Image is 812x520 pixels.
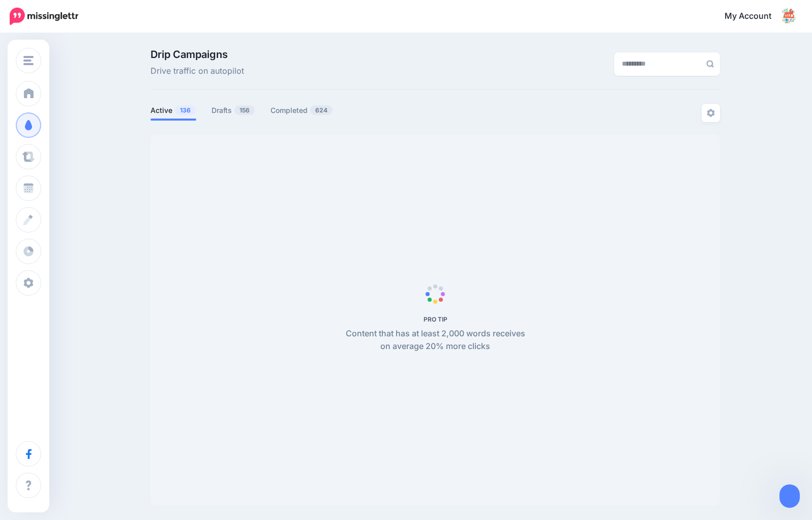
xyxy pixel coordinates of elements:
a: Active136 [151,104,196,117]
a: Drafts156 [212,104,255,117]
p: Content that has at least 2,000 words receives on average 20% more clicks [340,327,531,354]
span: Drive traffic on autopilot [151,65,244,78]
img: menu.png [23,56,34,65]
a: My Account [714,4,797,29]
h5: PRO TIP [340,315,531,323]
a: Completed624 [270,104,333,117]
span: 136 [175,105,196,115]
span: Drip Campaigns [151,49,244,60]
img: search-grey-6.png [706,60,714,68]
span: 156 [234,105,255,115]
img: settings-grey.png [707,109,715,117]
span: 624 [310,105,333,115]
img: Missinglettr [10,8,78,25]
